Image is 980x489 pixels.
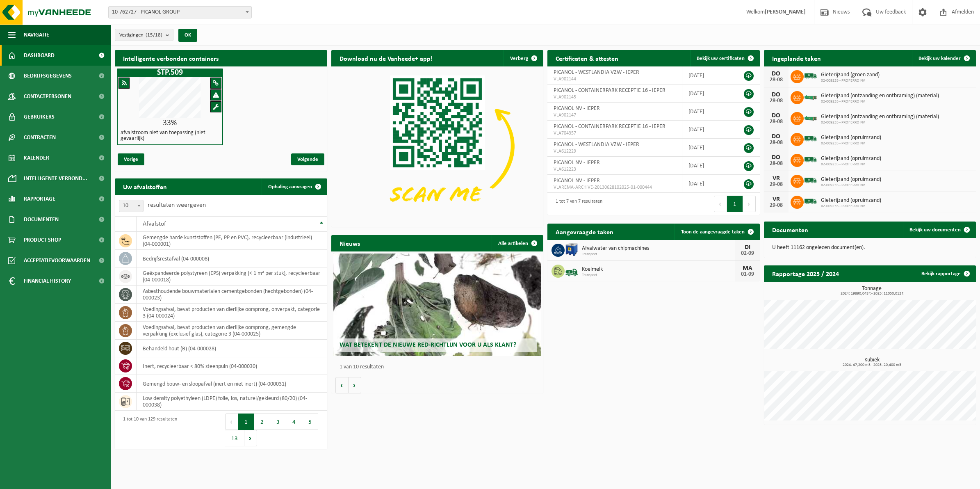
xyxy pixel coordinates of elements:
span: Gieterijzand (ontzanding en ontbraming) (material) [821,114,939,120]
a: Ophaling aanvragen [262,178,326,195]
span: 10-762727 - PICANOL GROUP [108,6,252,18]
span: VLAREMA-ARCHIVE-20130628102025-01-000444 [554,184,676,191]
td: [DATE] [682,121,730,139]
h2: Uw afvalstoffen [115,178,175,194]
span: Intelligente verbond... [24,168,87,189]
button: OK [178,29,197,42]
span: Afvalstof [143,221,166,227]
td: voedingsafval, bevat producten van dierlijke oorsprong, onverpakt, categorie 3 (04-000024) [137,304,327,322]
button: 13 [225,430,244,446]
button: Volgende [349,377,361,393]
div: DO [768,71,784,77]
span: PICANOL NV - IEPER [554,178,600,184]
div: MA [739,265,756,272]
div: DI [739,244,756,251]
span: Product Shop [24,230,61,250]
h2: Documenten [764,222,816,238]
span: PICANOL - CONTAINERPARK RECEPTIE 16 - IEPER [554,87,665,94]
h3: Kubiek [768,357,976,367]
button: 3 [270,414,286,430]
span: 02-009235 - PROFERRO NV [821,141,881,146]
span: Verberg [510,56,528,61]
span: Navigatie [24,25,49,45]
span: 02-009235 - PROFERRO NV [821,120,939,125]
span: Bekijk uw kalender [918,56,961,61]
img: HK-XC-10-GN-00 [804,114,818,121]
span: Gieterijzand (opruimzand) [821,155,881,162]
div: 28-08 [768,98,784,104]
td: behandeld hout (B) (04-000028) [137,340,327,357]
td: [DATE] [682,66,730,85]
td: gemengde harde kunststoffen (PE, PP en PVC), recycleerbaar (industrieel) (04-000001) [137,232,327,250]
span: PICANOL - WESTLANDIA VZW - IEPER [554,142,639,148]
td: geëxpandeerde polystyreen (EPS) verpakking (< 1 m² per stuk), recycleerbaar (04-000018) [137,267,327,286]
span: 10 [119,200,144,212]
label: resultaten weergeven [148,202,206,208]
img: BL-SO-LV [804,69,818,83]
span: Gieterijzand (opruimzand) [821,197,881,204]
button: Verberg [504,50,542,66]
h2: Nieuws [331,235,368,251]
a: Alle artikelen [492,235,542,251]
h3: Tonnage [768,286,976,296]
div: 1 tot 7 van 7 resultaten [552,195,602,213]
a: Bekijk uw documenten [903,222,975,238]
button: Vorige [335,377,349,393]
td: [DATE] [682,85,730,103]
span: 10 [119,200,143,212]
span: VLA902147 [554,112,676,119]
span: VLA704357 [554,130,676,137]
span: VLA902145 [554,94,676,101]
span: 2024: 47,200 m3 - 2025: 20,400 m3 [768,363,976,367]
span: Vestigingen [119,29,162,41]
a: Bekijk uw certificaten [690,50,759,66]
div: VR [768,175,784,182]
span: PICANOL NV - IEPER [554,160,600,166]
div: 1 tot 10 van 129 resultaten [119,413,177,447]
span: 02-009235 - PROFERRO NV [821,183,881,188]
span: Contactpersonen [24,86,71,107]
img: BL-SO-LV [804,174,818,187]
h2: Ingeplande taken [764,50,829,66]
div: 28-08 [768,77,784,83]
span: Transport [582,252,735,257]
td: [DATE] [682,103,730,121]
div: DO [768,91,784,98]
span: 02-009235 - PROFERRO NV [821,99,939,104]
h2: Aangevraagde taken [547,224,622,240]
img: HK-XC-10-GN-00 [804,93,818,101]
img: BL-SO-LV [804,132,818,146]
button: Previous [714,196,727,212]
td: bedrijfsrestafval (04-000008) [137,250,327,267]
strong: [PERSON_NAME] [765,9,806,15]
span: Gieterijzand (ontzanding en ontbraming) (material) [821,93,939,99]
span: Bekijk uw certificaten [697,56,745,61]
button: 1 [238,414,254,430]
span: Kalender [24,148,49,168]
td: inert, recycleerbaar < 80% steenpuin (04-000030) [137,357,327,375]
img: BL-SO-LV [804,153,818,167]
td: [DATE] [682,175,730,193]
h2: Certificaten & attesten [547,50,627,66]
span: VLA612229 [554,148,676,155]
span: Gieterijzand (groen zand) [821,72,880,78]
span: Afvalwater van chipmachines [582,245,735,252]
span: Dashboard [24,45,55,66]
img: PB-IC-1000-HPE-00-08 [565,242,579,256]
img: BL-SO-LV [804,194,818,208]
span: 2024: 19890,048 t - 2025: 11050,012 t [768,292,976,296]
td: low density polyethyleen (LDPE) folie, los, naturel/gekleurd (80/20) (04-000038) [137,393,327,411]
a: Wat betekent de nieuwe RED-richtlijn voor u als klant? [333,254,541,356]
button: 4 [286,414,302,430]
td: gemengd bouw- en sloopafval (inert en niet inert) (04-000031) [137,375,327,393]
span: Vorige [118,153,144,165]
img: BL-LQ-LV [565,263,579,277]
div: 01-09 [739,272,756,277]
a: Bekijk uw kalender [912,50,975,66]
span: PICANOL - WESTLANDIA VZW - IEPER [554,69,639,75]
span: VLA902144 [554,76,676,82]
h2: Rapportage 2025 / 2024 [764,265,847,281]
td: asbesthoudende bouwmaterialen cementgebonden (hechtgebonden) (04-000023) [137,286,327,304]
span: Gebruikers [24,107,55,127]
td: voedingsafval, bevat producten van dierlijke oorsprong, gemengde verpakking (exclusief glas), cat... [137,322,327,340]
